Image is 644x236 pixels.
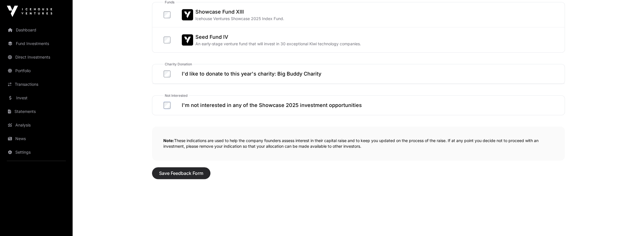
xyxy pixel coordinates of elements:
a: Settings [5,146,68,158]
span: Save Feedback Form [159,170,203,177]
h2: I'd like to donate to this year's charity: Big Buddy Charity [182,70,321,78]
h2: Seed Fund IV [195,33,361,41]
span: Not Interested [164,93,189,98]
iframe: Chat Widget [616,209,644,236]
span: Charity Donation [164,62,193,66]
input: Seed Fund IVSeed Fund IVAn early-stage venture fund that will invest in 30 exceptional Kiwi techn... [164,37,170,43]
button: Save Feedback Form [152,167,210,179]
input: Showcase Fund XIIIShowcase Fund XIIIIcehouse Ventures Showcase 2025 Index Fund. [164,11,170,18]
img: Seed Fund IV [182,34,193,46]
a: Fund Investments [5,37,68,50]
a: Statements [5,105,68,118]
input: I'm not interested in any of the Showcase 2025 investment opportunities [164,102,170,109]
a: Portfolio [5,65,68,77]
img: Icehouse Ventures Logo [7,6,52,17]
a: News [5,132,68,145]
p: Icehouse Ventures Showcase 2025 Index Fund. [195,16,284,22]
img: Showcase Fund XIII [182,9,193,20]
a: Direct Investments [5,51,68,63]
a: Dashboard [5,24,68,36]
p: An early-stage venture fund that will invest in 30 exceptional Kiwi technology companies. [195,41,361,47]
a: Invest [5,92,68,104]
h2: Showcase Fund XIII [195,8,284,16]
p: These indications are used to help the company founders assess interest in their capital raise an... [152,126,565,160]
a: Transactions [5,78,68,91]
input: I'd like to donate to this year's charity: Big Buddy Charity [164,70,170,77]
a: Analysis [5,119,68,131]
h2: I'm not interested in any of the Showcase 2025 investment opportunities [182,101,362,109]
strong: Note: [163,138,174,143]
